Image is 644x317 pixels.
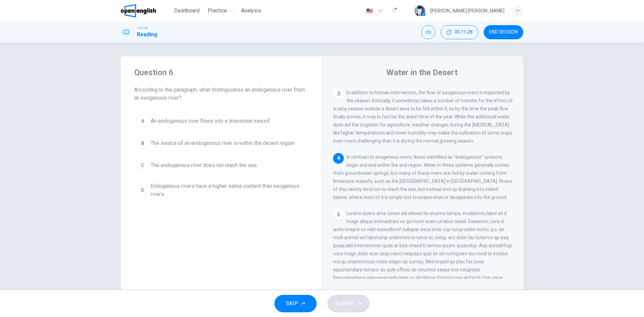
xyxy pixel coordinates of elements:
button: Dashboard [171,5,202,17]
a: OpenEnglish logo [121,4,171,17]
button: END SESSION [484,25,523,39]
span: In addition to human intervention, the flow of exogenous rivers is impacted by the season. Ironic... [333,90,513,144]
div: 4 [333,153,344,164]
img: Profile picture [414,5,425,16]
h4: Water in the Desert [386,67,458,78]
button: Analysis [238,5,264,17]
span: SKIP [286,299,298,308]
button: DEndogenous rivers have a higher saline content than exogenous rivers [134,179,309,201]
button: AAn endogenous river flows into a limestone massif [134,113,309,129]
button: BThe source of an endogenous river is within the desert region [134,135,309,152]
span: Endogenous rivers have a higher saline content than exogenous rivers [151,182,306,198]
div: C [137,160,148,171]
div: D [137,185,148,196]
span: According to the paragraph, what distinguishes an endogenous river from an exogenous river? [134,86,309,102]
span: 00:11:28 [454,30,473,35]
span: TOEFL® [137,26,148,31]
div: Mute [421,25,435,39]
button: 00:11:28 [441,25,478,39]
div: A [137,116,148,126]
span: Dashboard [174,7,200,15]
img: en [365,8,374,13]
h4: Question 6 [134,67,309,78]
span: Practice [208,7,227,15]
button: SKIP [274,295,317,312]
span: In contrast to exogenous rivers, those identified as "endogenous" systems begin and end within th... [333,154,512,200]
span: Analysis [241,7,261,15]
h1: Reading [137,31,157,39]
div: Hide [441,25,478,39]
div: B [137,138,148,149]
span: The source of an endogenous river is within the desert region [151,139,294,147]
div: [PERSON_NAME] [PERSON_NAME] [430,7,504,15]
button: CThe endogenous river does not reach the sea [134,157,309,174]
span: The endogenous river does not reach the sea [151,161,257,169]
span: END SESSION [489,30,518,35]
button: Practice [205,5,236,17]
div: 3 [333,89,344,99]
div: 5 [333,209,344,220]
span: An endogenous river flows into a limestone massif [151,117,270,125]
img: OpenEnglish logo [121,4,156,17]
